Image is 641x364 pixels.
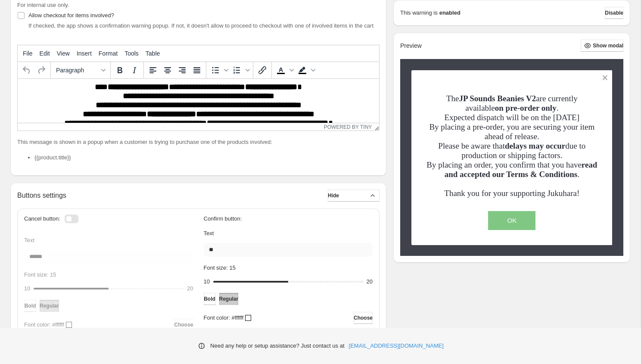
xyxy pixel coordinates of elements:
[328,192,339,199] span: Hide
[426,160,582,169] span: By placing an order, you confirm that you have
[146,63,160,78] button: Align left
[160,63,175,78] button: Align center
[127,63,142,78] button: Italic
[274,63,295,78] div: Text color
[230,63,251,78] div: Numbered list
[446,94,536,103] span: The
[495,103,557,112] span: on pre-order only
[461,141,585,160] span: due to production or shipping factors.
[349,342,444,350] a: [EMAIL_ADDRESS][DOMAIN_NAME]
[429,122,594,150] span: By placing a pre-order, you are securing your item ahead of release. Please be aware that
[28,22,373,29] span: If checked, the app shows a confirmation warning popup. If not, it doesn't allow to proceed to ch...
[204,230,214,236] span: Text
[400,9,438,17] p: This warning is
[77,50,92,57] span: Insert
[175,63,190,78] button: Align right
[324,124,372,130] a: Powered by Tiny
[219,293,239,305] button: Regular
[56,67,98,74] span: Paragraph
[505,141,565,150] span: delays may occur
[255,63,270,78] button: Insert/edit link
[605,9,623,16] span: Disable
[17,191,66,199] h2: Buttons settings
[204,293,216,305] button: Bold
[400,42,422,50] h2: Preview
[24,215,60,222] h3: Cancel button:
[57,50,70,57] span: View
[124,50,139,57] span: Tools
[557,103,559,112] span: .
[605,7,623,19] button: Disable
[112,63,127,78] button: Bold
[445,160,597,179] span: read and accepted our Terms & Conditions
[295,63,317,78] div: Background color
[439,9,461,17] strong: enabled
[204,215,373,222] h3: Confirm button:
[28,12,114,19] span: Allow checkout for items involved?
[367,277,373,286] div: 20
[581,40,623,52] button: Show modal
[19,63,34,78] button: Undo
[465,94,577,112] span: are currently available
[3,3,358,67] body: Rich Text Area. Press ALT-0 for help.
[354,312,373,324] button: Choose
[23,50,33,57] span: File
[372,123,379,131] div: Resize
[328,190,380,202] button: Hide
[593,42,623,49] span: Show modal
[146,50,160,57] span: Table
[444,189,579,198] span: Thank you for your supporting Jukuhara!
[488,211,535,230] button: OK
[53,63,109,78] button: Formats
[18,79,379,123] iframe: Rich Text Area
[219,296,239,302] span: Regular
[208,63,230,78] div: Bullet list
[40,50,50,57] span: Edit
[577,170,579,179] span: .
[204,314,244,322] p: Font color: #ffffff
[204,264,236,271] span: Font size: 15
[17,138,380,146] p: This message is shown in a popup when a customer is trying to purchase one of the products involved:
[204,296,215,302] span: Bold
[459,94,536,103] strong: JP Sounds Beanies V2
[34,153,380,162] li: {{product.title}}
[354,314,373,321] span: Choose
[17,2,69,8] span: For internal use only.
[99,50,118,57] span: Format
[190,63,204,78] button: Justify
[204,278,210,285] span: 10
[445,113,579,122] span: Expected dispatch will be on the [DATE]
[34,63,49,78] button: Redo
